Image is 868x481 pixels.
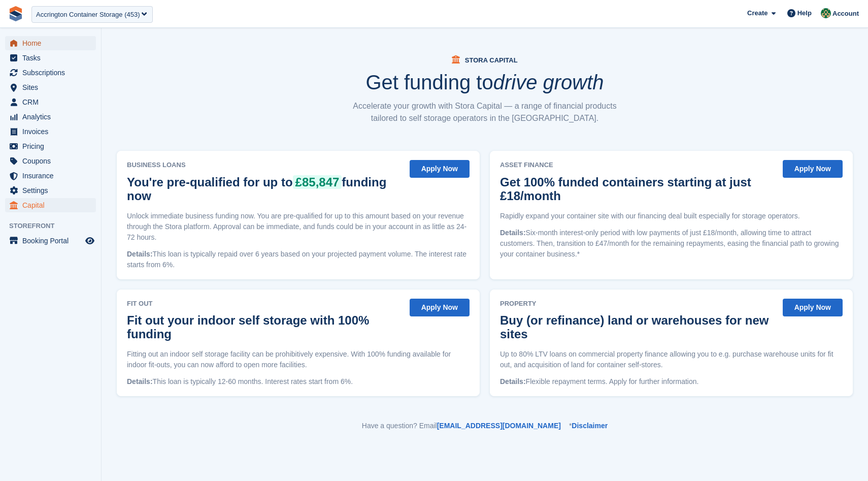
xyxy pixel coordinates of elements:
p: Rapidly expand your container site with our financing deal built especially for storage operators. [500,211,843,221]
span: Business Loans [127,160,404,170]
button: Apply Now [783,299,843,316]
span: Account [832,9,859,19]
h2: Buy (or refinance) land or warehouses for new sites [500,313,772,341]
a: menu [5,169,96,183]
span: Analytics [22,110,83,124]
a: menu [5,139,96,153]
p: Accelerate your growth with Stora Capital — a range of financial products tailored to self storag... [348,100,622,124]
span: Details: [500,377,526,386]
button: Apply Now [410,160,470,178]
span: Details: [127,250,153,258]
span: Capital [22,198,83,212]
span: Invoices [22,124,83,139]
button: Apply Now [410,299,470,316]
p: This loan is typically 12-60 months. Interest rates start from 6%. [127,376,470,387]
h1: Get funding to [365,72,604,92]
a: menu [5,66,96,80]
a: menu [5,198,96,212]
a: menu [5,51,96,65]
span: Create [747,8,767,18]
p: Up to 80% LTV loans on commercial property finance allowing you to e.g. purchase warehouse units ... [500,349,843,370]
img: Aaron [821,8,831,18]
p: Six-month interest-only period with low payments of just £18/month, allowing time to attract cust... [500,228,843,260]
span: Details: [500,229,526,237]
span: Storefront [9,221,101,231]
span: Details: [127,377,153,386]
a: menu [5,124,96,139]
p: Have a question? Email * [117,421,853,431]
a: menu [5,110,96,124]
span: Settings [22,183,83,198]
span: Pricing [22,139,83,153]
h2: Get 100% funded containers starting at just £18/month [500,175,772,203]
span: Subscriptions [22,66,83,80]
a: menu [5,154,96,168]
a: menu [5,95,96,109]
p: Unlock immediate business funding now. You are pre-qualified for up to this amount based on your ... [127,211,470,243]
a: menu [5,183,96,198]
p: Fitting out an indoor self storage facility can be prohibitively expensive. With 100% funding ava... [127,349,470,370]
a: menu [5,80,96,94]
span: Home [22,36,83,50]
span: Asset Finance [500,160,777,170]
a: menu [5,36,96,50]
a: Disclaimer [572,422,608,430]
span: Property [500,299,777,309]
span: Help [797,8,812,18]
h2: You're pre-qualified for up to funding now [127,175,398,203]
h2: Fit out your indoor self storage with 100% funding [127,313,398,341]
span: Stora Capital [465,56,518,64]
span: Sites [22,80,83,94]
div: Accrington Container Storage (453) [36,10,140,20]
a: Preview store [84,235,96,247]
p: This loan is typically repaid over 6 years based on your projected payment volume. The interest r... [127,249,470,270]
span: Fit Out [127,299,404,309]
span: CRM [22,95,83,109]
span: Tasks [22,51,83,65]
button: Apply Now [783,160,843,178]
span: £85,847 [293,175,342,189]
span: Booking Portal [22,234,83,248]
img: stora-icon-8386f47178a22dfd0bd8f6a31ec36ba5ce8667c1dd55bd0f319d3a0aa187defe.svg [8,6,23,21]
i: drive growth [493,71,604,93]
a: [EMAIL_ADDRESS][DOMAIN_NAME] [437,422,561,430]
span: Insurance [22,169,83,183]
span: Coupons [22,154,83,168]
p: Flexible repayment terms. Apply for further information. [500,376,843,387]
a: menu [5,234,96,248]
